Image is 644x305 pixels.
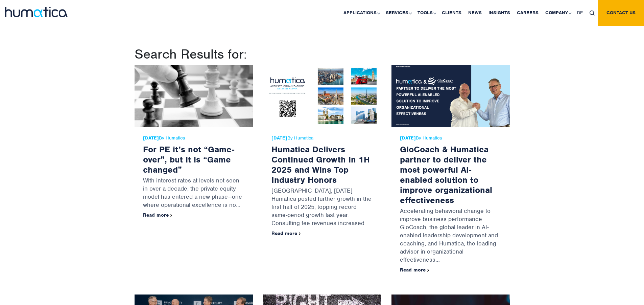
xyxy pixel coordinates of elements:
[400,135,416,141] strong: [DATE]
[271,135,373,141] span: By Humatica
[400,267,429,273] a: Read more
[271,230,301,236] a: Read more
[135,65,253,127] img: For PE it’s not “Game-over”, but it is “Game changed”
[271,185,373,231] p: [GEOGRAPHIC_DATA], [DATE] – Humatica posted further growth in the first half of 2025, topping rec...
[271,135,287,141] strong: [DATE]
[143,212,172,218] a: Read more
[5,7,68,17] img: logo
[400,135,501,141] span: By Humatica
[271,144,370,185] a: Humatica Delivers Continued Growth in 1H 2025 and Wins Top Industry Honors
[400,144,492,205] a: GloCoach & Humatica partner to deliver the most powerful AI-enabled solution to improve organizat...
[427,269,429,272] img: arrowicon
[143,175,244,212] p: With interest rates at levels not seen in over a decade, the private equity model has entered a n...
[143,144,234,175] a: For PE it’s not “Game-over”, but it is “Game changed”
[263,65,381,127] img: Humatica Delivers Continued Growth in 1H 2025 and Wins Top Industry Honors
[400,205,501,267] p: Accelerating behavioral change to improve business performance GloCoach, the global leader in AI-...
[590,10,595,16] img: search_icon
[391,65,510,127] img: GloCoach & Humatica partner to deliver the most powerful AI-enabled solution to improve organizat...
[143,135,244,141] span: By Humatica
[170,214,172,217] img: arrowicon
[299,232,301,235] img: arrowicon
[135,46,510,62] h1: Search Results for:
[577,10,583,16] span: DE
[143,135,159,141] strong: [DATE]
